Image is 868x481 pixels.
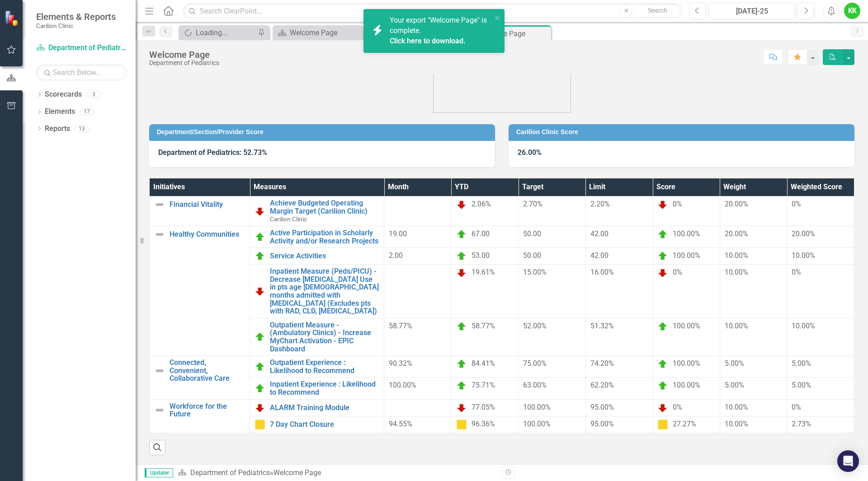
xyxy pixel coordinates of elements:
img: Below Plan [657,402,668,413]
a: Reports [45,124,70,134]
td: Double-Click to Edit Right Click for Context Menu [250,226,384,248]
button: [DATE]-25 [708,3,795,19]
td: Double-Click to Edit Right Click for Context Menu [250,356,384,378]
div: Open Intercom Messenger [837,450,859,472]
span: 5.00% [792,381,811,389]
span: 95.00% [590,420,614,428]
span: 50.00 [523,251,541,260]
span: 0% [792,200,801,208]
h3: Carilion Clinic Score [516,129,850,135]
a: Click here to download. [390,37,466,45]
td: Double-Click to Edit Right Click for Context Menu [150,196,250,226]
button: KK [844,3,860,19]
span: 100.00% [389,381,416,389]
a: Department of Pediatrics [190,468,270,477]
img: Below Plan [255,206,265,217]
input: Search Below... [36,65,127,80]
a: 7 Day Chart Closure [270,420,379,429]
div: » [178,468,495,478]
span: 5.00% [725,381,744,389]
span: Your export "Welcome Page" is complete. [390,16,490,47]
span: 53.00 [472,251,490,260]
span: 75.00% [523,359,547,368]
a: Workforce for the Future [170,402,245,418]
img: Below Plan [456,402,467,413]
img: On Target [657,251,668,262]
span: 100.00% [523,420,551,428]
img: Caution [657,419,668,430]
div: Department of Pediatrics [149,60,219,66]
span: 2.00 [389,251,403,260]
span: Search [648,7,667,14]
span: 100.00% [523,403,551,411]
div: 13 [75,125,89,132]
span: 63.00% [523,381,547,389]
small: Carilion Clinic [36,22,116,29]
td: Double-Click to Edit Right Click for Context Menu [250,318,384,355]
span: 10.00% [725,322,748,330]
span: 74.20% [590,359,614,368]
td: Double-Click to Edit Right Click for Context Menu [250,196,384,226]
img: carilion%20clinic%20logo%202.0.png [433,54,571,113]
img: Not Defined [154,405,165,416]
span: 100.00% [673,229,700,238]
a: Connected, Convenient, Collaborative Care [170,359,245,383]
span: 90.32% [389,359,412,368]
img: Below Plan [456,267,467,278]
span: 5.00% [725,359,744,368]
img: Not Defined [154,229,165,240]
span: 42.00 [590,251,609,260]
td: Double-Click to Edit Right Click for Context Menu [150,399,250,433]
span: 16.00% [590,268,614,276]
span: 100.00% [673,322,700,330]
span: 100.00% [673,359,700,368]
span: 84.41% [472,359,495,368]
img: On Target [657,359,668,369]
span: 2.20% [590,200,610,208]
span: Carilion Clinic [270,215,307,223]
a: ALARM Training Module [270,404,379,412]
span: 20.00% [792,229,815,238]
a: Scorecards [45,89,82,100]
div: [DATE]-25 [712,6,792,17]
a: Department of Pediatrics [36,43,127,53]
span: 0% [673,200,682,208]
span: 2.06% [472,200,491,208]
img: Below Plan [255,402,265,413]
span: 77.05% [472,403,495,411]
a: Financial Vitality [170,201,245,209]
button: close [495,13,501,23]
span: 10.00% [792,322,815,330]
img: On Target [456,380,467,391]
span: 19.61% [472,268,495,276]
span: 50.00 [523,229,541,238]
div: 3 [86,91,101,98]
span: 0% [792,403,801,411]
img: On Target [657,380,668,391]
span: 94.55% [389,420,412,428]
a: Elements [45,107,75,117]
img: On Target [255,251,265,262]
img: On Target [456,321,467,332]
a: Loading... [181,27,255,38]
span: 95.00% [590,403,614,411]
span: 10.00% [725,420,748,428]
img: On Target [255,232,265,243]
strong: 26.00% [518,148,542,157]
span: 42.00 [590,229,609,238]
span: 19.00 [389,229,407,238]
span: 0% [673,268,682,276]
span: 58.77% [472,322,495,330]
img: Below Plan [255,286,265,297]
img: On Target [456,359,467,369]
img: Not Defined [154,199,165,210]
td: Double-Click to Edit Right Click for Context Menu [150,356,250,399]
td: Double-Click to Edit Right Click for Context Menu [250,248,384,265]
button: Search [635,5,680,17]
span: 96.36% [472,420,495,428]
span: 20.00% [725,229,748,238]
span: 15.00% [523,268,547,276]
td: Double-Click to Edit Right Click for Context Menu [250,416,384,433]
a: Inpatient Measure (Peds/PICU) - Decrease [MEDICAL_DATA] Use in pts age [DEMOGRAPHIC_DATA] months ... [270,267,379,315]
